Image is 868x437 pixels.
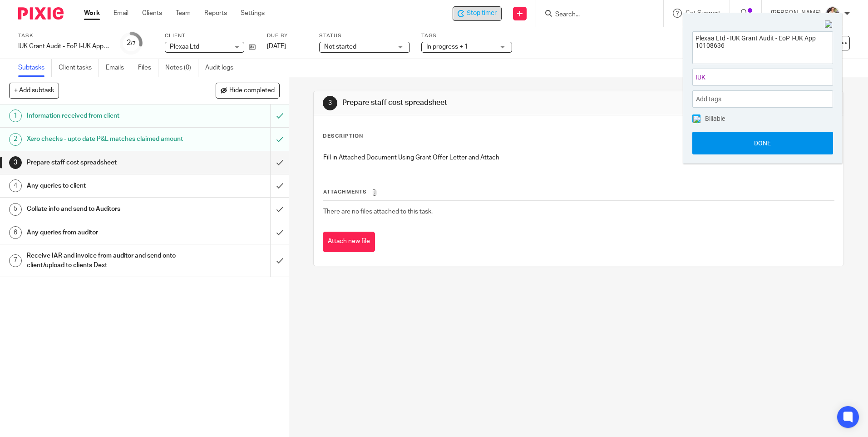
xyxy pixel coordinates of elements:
[18,32,109,40] label: Task
[84,9,100,18] a: Work
[142,9,162,18] a: Clients
[426,44,468,50] span: In progress + 1
[825,20,833,29] img: Close
[323,232,375,252] button: Attach new file
[554,11,636,19] input: Search
[113,9,128,18] a: Email
[27,226,183,239] h1: Any queries from auditor
[771,9,821,18] p: [PERSON_NAME]
[229,87,275,94] span: Hide completed
[692,132,833,154] button: Done
[695,73,810,82] span: IUK
[165,32,256,40] label: Client
[216,83,280,98] button: Hide completed
[825,6,840,21] img: Kayleigh%20Henson.jpeg
[686,10,720,16] span: Get Support
[9,179,22,192] div: 4
[9,226,22,239] div: 6
[165,59,198,77] a: Notes (0)
[9,133,22,146] div: 2
[18,59,52,77] a: Subtasks
[204,9,227,18] a: Reports
[267,32,308,40] label: Due by
[693,116,700,123] img: checked.png
[176,9,191,18] a: Team
[170,44,199,50] span: Plexaa Ltd
[323,153,833,162] p: Fill in Attached Document Using Grant Offer Letter and Attach
[421,32,512,40] label: Tags
[323,189,367,194] span: Attachments
[9,156,22,169] div: 3
[27,132,183,146] h1: Xero checks - upto date P&L matches claimed amount
[323,209,433,215] span: There are no files attached to this task.
[131,41,136,46] small: /7
[267,43,286,50] span: [DATE]
[9,83,59,98] button: + Add subtask
[241,9,265,18] a: Settings
[27,179,183,193] h1: Any queries to client
[9,109,22,122] div: 1
[27,202,183,216] h1: Collate info and send to Auditors
[323,96,337,110] div: 3
[323,133,363,140] p: Description
[205,59,240,77] a: Audit logs
[18,7,64,20] img: Pixie
[705,115,725,122] span: Billable
[106,59,131,77] a: Emails
[342,98,598,108] h1: Prepare staff cost spreadsheet
[138,59,158,77] a: Files
[319,32,410,40] label: Status
[127,38,136,48] div: 2
[324,44,356,50] span: Not started
[27,249,183,272] h1: Receive IAR and invoice from auditor and send onto client/upload to clients Dext
[59,59,99,77] a: Client tasks
[27,109,183,123] h1: Information received from client
[18,42,109,51] div: IUK Grant Audit - EoP I-UK App 10108636
[467,9,497,18] span: Stop timer
[693,32,833,61] textarea: Plexaa Ltd - IUK Grant Audit - EoP I-UK App 10108636
[27,156,183,169] h1: Prepare staff cost spreadsheet
[453,6,502,21] div: Plexaa Ltd - IUK Grant Audit - EoP I-UK App 10108636
[696,92,726,106] span: Add tags
[9,254,22,267] div: 7
[9,203,22,216] div: 5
